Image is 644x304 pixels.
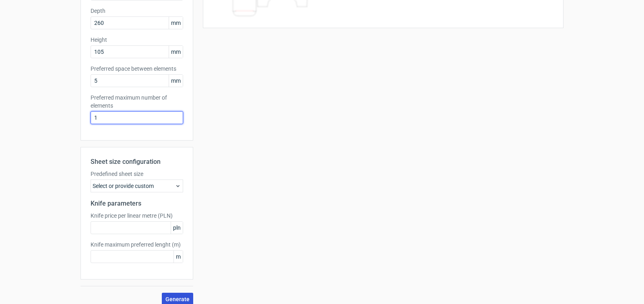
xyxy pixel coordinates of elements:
[91,65,183,73] label: Preferred space between elements
[91,170,183,178] label: Predefined sheet size
[91,199,183,208] h2: Knife parameters
[91,180,183,192] div: Select or provide custom
[171,222,183,234] span: pln
[91,241,183,249] label: Knife maximum preferred lenght (m)
[91,7,183,15] label: Depth
[91,157,183,167] h2: Sheet size configuration
[169,17,183,29] span: mm
[169,75,183,87] span: mm
[91,36,183,44] label: Height
[173,251,183,263] span: m
[91,212,183,220] label: Knife price per linear metre (PLN)
[169,46,183,58] span: mm
[165,296,190,302] span: Generate
[91,94,183,110] label: Preferred maximum number of elements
